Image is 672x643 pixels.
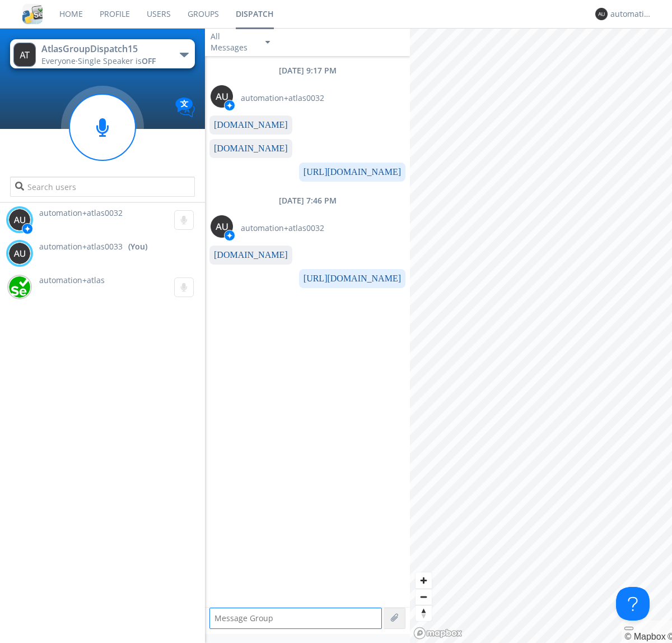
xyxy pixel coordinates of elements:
[13,43,36,67] img: 373638.png
[41,55,167,67] div: Everyone ·
[128,241,147,252] div: (You)
[616,587,650,621] iframe: Toggle Customer Support
[211,31,255,53] div: All Messages
[416,589,432,605] button: Zoom out
[416,605,432,621] button: Reset bearing to north
[595,8,608,20] img: 373638.png
[624,627,633,630] button: Toggle attribution
[142,55,156,66] span: OFF
[416,572,432,589] button: Zoom in
[8,276,31,298] img: d2d01cd9b4174d08988066c6d424eccd
[10,39,194,68] button: AtlasGroupDispatch15Everyone·Single Speaker isOFF
[8,242,31,265] img: 373638.png
[211,85,233,108] img: 373638.png
[8,209,31,231] img: 373638.png
[241,92,324,104] span: automation+atlas0032
[78,55,156,66] span: Single Speaker is
[214,250,288,260] a: [DOMAIN_NAME]
[304,167,401,177] a: [URL][DOMAIN_NAME]
[413,627,463,640] a: Mapbox logo
[205,65,410,76] div: [DATE] 9:17 PM
[610,8,652,20] div: automation+atlas0033
[416,589,432,605] span: Zoom out
[211,215,233,238] img: 373638.png
[41,43,167,55] div: AtlasGroupDispatch15
[624,632,665,641] a: Mapbox
[39,207,123,218] span: automation+atlas0032
[214,120,288,129] a: [DOMAIN_NAME]
[10,177,194,197] input: Search users
[214,144,288,153] a: [DOMAIN_NAME]
[175,98,195,117] img: Translation enabled
[39,275,105,285] span: automation+atlas
[416,605,432,621] span: Reset bearing to north
[265,41,270,44] img: caret-down-sm.svg
[304,274,401,283] a: [URL][DOMAIN_NAME]
[22,4,43,24] img: cddb5a64eb264b2086981ab96f4c1ba7
[241,223,324,234] span: automation+atlas0032
[39,241,123,252] span: automation+atlas0033
[205,195,410,206] div: [DATE] 7:46 PM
